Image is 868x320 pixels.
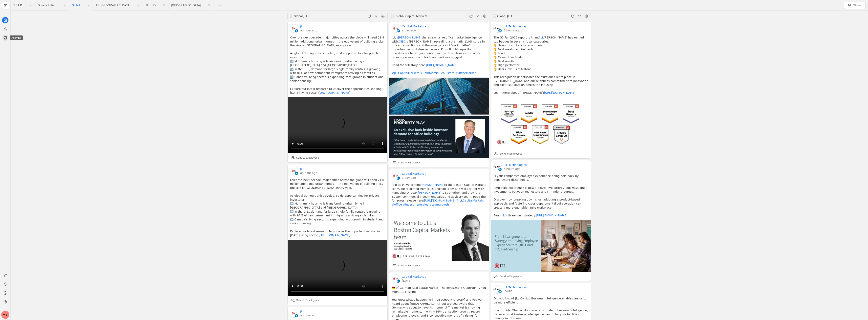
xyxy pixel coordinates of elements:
[493,273,524,279] button: Send to Employees
[504,28,527,32] a: 5 hours ago
[296,298,319,302] div: Send to Employees
[392,71,419,75] a: #JLLCapitalMarkets
[497,14,545,18] div: Global JLLT
[27,2,34,9] app-icon-button: Close Tab
[319,91,350,94] a: [URL][DOMAIN_NAME]
[395,14,443,18] div: Global Capital Markets
[424,199,456,202] a: [URL][DOMAIN_NAME]
[300,24,303,28] a: jll
[398,264,421,268] div: Send to Employees
[160,2,168,9] app-icon-button: Close Tab
[389,78,489,158] img: undefined
[491,97,591,149] img: undefined
[844,2,866,9] button: Add Stream
[402,279,430,283] a: [DATE]
[1,311,9,319] button: WB
[402,24,430,28] a: Capital Markets at JLL​
[290,178,385,237] pre: Over the next decade, major cities across the globe will need 21.8 million additional urban homes...
[13,4,22,7] span: Click to edit name
[536,214,567,217] a: [URL][DOMAIN_NAME]
[10,35,23,40] div: Analytics
[290,36,385,95] pre: Over the next decade, major cities across the globe will need 21.8 million additional urban homes...
[85,2,92,9] app-icon-button: Close Tab
[504,289,527,293] a: [DATE]
[402,28,430,32] a: a day ago
[420,71,454,75] a: #CommercialRealEstate
[504,167,527,171] a: 6 hours ago
[38,4,56,7] span: Click to edit name
[398,36,421,39] a: [PERSON_NAME]
[300,28,317,32] a: an hour ago
[72,4,80,7] span: Click to edit name
[392,203,402,206] a: #office
[294,14,342,18] div: Global JLL
[402,172,430,176] a: Capital Markets at JLL​
[289,155,321,161] button: Send to Employees
[205,2,213,9] app-icon-button: Close Tab
[392,275,400,283] img: cache
[494,285,502,293] img: cache
[146,4,156,7] span: Click to edit name
[500,274,522,278] div: Send to Employees
[61,2,68,9] app-icon-button: Close Tab
[402,176,430,180] a: a day ago
[494,174,588,218] pre: Is your company’s employee experience being held back by department disconnects? Employee experie...
[398,161,421,165] div: Send to Employees
[847,3,862,7] span: Add Stream
[392,24,400,32] img: cache
[544,91,576,94] a: [URL][DOMAIN_NAME]
[300,309,303,313] a: jll
[290,309,298,317] img: cache
[455,71,476,75] a: #OfficeMarket
[501,214,505,217] a: JLL
[290,24,298,32] img: cache
[289,297,321,303] button: Send to Employees
[418,191,441,194] a: [PERSON_NAME]
[395,14,443,18] div: Global Capital Markets
[403,203,428,206] a: #investmentsales
[504,24,527,28] a: JLL Technologies
[216,3,223,7] app-icon-button: New Tab
[500,152,522,156] div: Send to Employees
[95,4,130,7] span: Click to edit name
[421,183,444,186] a: [PERSON_NAME]
[493,151,524,157] button: Send to Employees
[319,234,350,237] a: [URL][DOMAIN_NAME]
[540,36,544,39] a: JLL
[300,313,317,317] a: an hour ago
[426,63,457,67] a: [URL][DOMAIN_NAME]
[300,171,317,175] a: an hour ago
[429,203,449,206] a: #teamgrowth
[494,24,502,32] img: cache
[389,209,489,261] img: undefined
[504,285,527,289] a: JLL Technologies
[391,262,422,269] button: Send to Employees
[456,199,484,202] a: #JLLCapitalMarkets
[402,275,430,279] a: Capital Markets at JLL​
[494,163,502,171] img: cache
[398,40,406,43] a: CNBC
[290,167,298,175] img: cache
[293,14,342,18] div: Global JLL
[391,159,422,166] button: Send to Employees
[392,183,487,207] pre: Join us in welcoming to the Boston Capital Markets team. He relocated from JLL's Chicago team and...
[392,36,487,75] pre: JLL's shares exclusive office market intelligence with 's [PERSON_NAME], revealing a dramatic 110...
[392,172,400,180] img: cache
[300,167,303,171] a: jll
[491,220,591,272] img: undefined
[135,2,142,9] app-icon-button: Close Tab
[494,36,588,95] pre: The G2 Fall 2025 report is in and [PERSON_NAME] has earned top badges in seven critical categorie...
[296,156,319,160] div: Send to Employees
[504,163,527,167] a: JLL Technologies
[171,4,201,7] span: Click to edit name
